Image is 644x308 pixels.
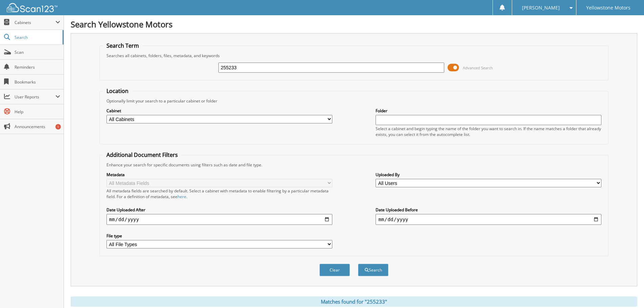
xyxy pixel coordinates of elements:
[376,126,601,137] div: Select a cabinet and begin typing the name of the folder you want to search in. If the name match...
[15,64,60,70] span: Reminders
[586,6,630,10] span: Yellowstone Motors
[7,3,57,12] img: scan123-logo-white.svg
[106,172,332,177] label: Metadata
[376,214,601,225] input: end
[103,98,605,104] div: Optionally limit your search to a particular cabinet or folder
[103,87,132,95] legend: Location
[177,194,186,199] a: here
[463,65,493,70] span: Advanced Search
[103,53,605,58] div: Searches all cabinets, folders, files, metadata, and keywords
[71,19,637,30] h1: Search Yellowstone Motors
[15,79,60,85] span: Bookmarks
[106,188,332,199] div: All metadata fields are searched by default. Select a cabinet with metadata to enable filtering b...
[15,34,59,40] span: Search
[103,42,142,49] legend: Search Term
[106,214,332,225] input: start
[15,124,60,129] span: Announcements
[376,207,601,213] label: Date Uploaded Before
[15,49,60,55] span: Scan
[15,94,55,100] span: User Reports
[71,297,637,307] div: Matches found for "255233"
[103,151,181,159] legend: Additional Document Filters
[358,264,388,276] button: Search
[15,109,60,115] span: Help
[55,124,61,129] div: 1
[106,207,332,213] label: Date Uploaded After
[106,233,332,239] label: File type
[103,162,605,168] div: Enhance your search for specific documents using filters such as date and file type.
[522,6,560,10] span: [PERSON_NAME]
[106,108,332,114] label: Cabinet
[376,108,601,114] label: Folder
[376,172,601,177] label: Uploaded By
[15,20,55,25] span: Cabinets
[319,264,350,276] button: Clear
